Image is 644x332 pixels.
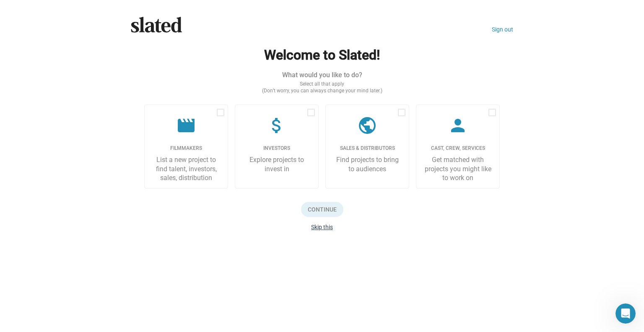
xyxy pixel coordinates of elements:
mat-icon: person [448,115,468,136]
div: Find projects to bring to audiences [332,155,402,173]
div: Filmmakers [151,145,221,152]
a: Sign out [492,26,513,33]
div: Get matched with projects you might like to work on [423,155,493,182]
iframe: Intercom live chat [615,303,636,324]
div: List a new project to find talent, investors, sales, distribution [151,155,221,182]
div: Select all that apply (Don’t worry, you can always change your mind later.) [144,81,500,94]
mat-icon: movie [176,115,196,136]
span: Continue [301,202,343,217]
div: Explore projects to invest in [242,155,312,173]
div: Cast, Crew, Services [423,145,493,152]
div: What would you like to do? [144,71,500,79]
mat-icon: public [357,115,377,136]
mat-icon: attach_money [267,115,287,136]
div: Sales & Distributors [332,145,402,152]
button: Cancel investor application [311,224,333,230]
div: Investors [242,145,312,152]
h2: Welcome to Slated! [144,46,500,64]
